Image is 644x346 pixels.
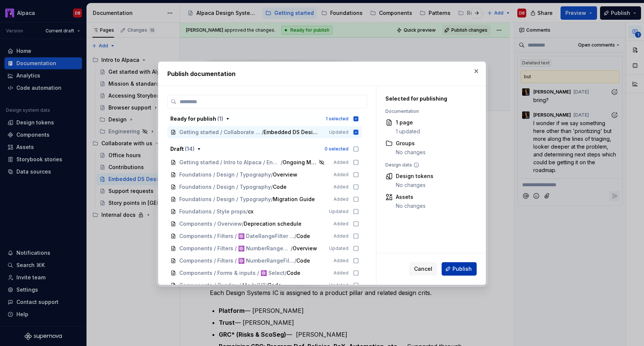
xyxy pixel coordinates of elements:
span: Code [268,282,282,289]
span: Publish [452,265,472,273]
button: Draft (14)0 selected [167,143,362,155]
span: Overview [273,171,297,178]
span: Components / Overview [179,220,242,228]
span: Added [334,196,348,202]
span: Foundations / Design / Typography [179,196,271,203]
div: Selected for publishing [385,95,473,102]
div: 1 selected [326,116,348,122]
span: Foundations / Design / Typography [179,171,271,178]
span: ( 1 ) [217,115,223,122]
span: / [271,171,273,178]
button: Cancel [409,262,437,276]
span: Cancel [414,265,432,273]
span: Added [334,221,348,227]
span: / [271,183,273,191]
span: Updated [329,129,348,135]
span: / [294,232,296,240]
span: / [271,196,273,203]
span: Embedded DS Designers [263,128,319,136]
button: Publish [442,262,477,276]
div: Assets [396,193,426,201]
span: Added [334,270,348,276]
div: Design data [385,162,473,168]
span: / [291,245,293,252]
div: Draft [170,145,195,153]
span: Added [334,172,348,178]
span: ( 14 ) [185,146,195,152]
span: Added [334,184,348,190]
div: Ready for publish [170,115,223,123]
span: Components / Overlay / ModalV2 [179,282,266,289]
span: Components / Filters / ⚛️ NumberRangeFilter 🆕 [179,245,291,252]
span: Components / Filters / ⚛️ NumberRangeFilter 🆕 [179,257,294,264]
span: Components / Filters / ⚛️ DateRangeFilter 🆕 [179,232,294,240]
span: Overview [293,245,317,252]
span: / [266,282,268,289]
span: Code [273,183,288,191]
span: / [242,220,244,228]
span: Deprecation schedule [244,220,302,228]
div: Design tokens [396,172,433,180]
span: Updated [329,282,348,288]
span: / [281,159,282,166]
span: Code [287,269,302,277]
div: No changes [396,149,426,156]
span: Code [296,232,311,240]
div: Documentation [385,108,473,114]
span: Added [334,258,348,264]
div: 0 selected [325,146,348,152]
span: Code [296,257,311,264]
h2: Publish documentation [167,69,477,78]
span: Updated [329,245,348,251]
span: Foundations / Design / Typography [179,183,271,191]
div: Groups [396,140,426,147]
div: No changes [396,181,433,189]
button: Ready for publish (1)1 selected [167,113,362,125]
span: / [246,208,248,215]
div: 1 page [396,119,420,126]
span: Migration Guide [273,196,315,203]
div: No changes [396,202,426,210]
span: / [262,128,263,136]
span: Added [334,159,348,165]
span: / [285,269,287,277]
div: 1 updated [396,128,420,135]
span: Components / Forms & inputs / ⚛️ Select [179,269,285,277]
span: Getting started / Intro to Alpaca / Engineering / Migrations [179,159,281,166]
span: Updated [329,209,348,215]
span: Foundations / Style props [179,208,246,215]
span: cx [248,208,263,215]
span: / [294,257,296,264]
span: Added [334,233,348,239]
span: Ongoing Migrations [282,159,317,166]
span: Getting started / Collaborate with us [179,128,262,136]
